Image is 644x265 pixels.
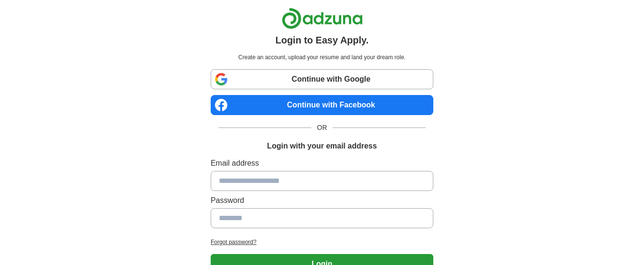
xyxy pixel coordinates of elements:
[211,69,433,89] a: Continue with Google
[211,238,433,246] a: Forgot password?
[211,195,433,206] label: Password
[267,140,377,152] h1: Login with your email address
[211,95,433,115] a: Continue with Facebook
[311,123,333,133] span: OR
[211,158,433,169] label: Email address
[276,33,369,47] h1: Login to Easy Apply.
[282,8,363,29] img: Adzuna logo
[213,53,431,62] p: Create an account, upload your resume and land your dream role.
